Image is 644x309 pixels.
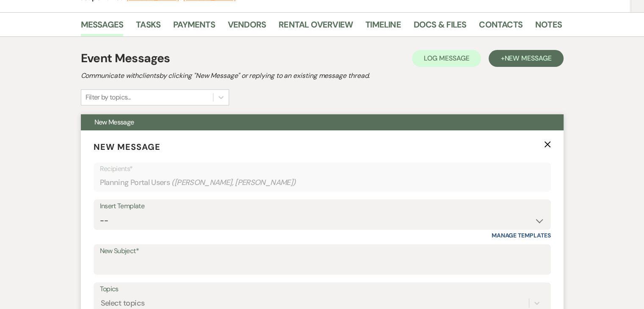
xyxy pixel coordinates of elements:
a: Timeline [365,18,401,36]
h2: Communicate with clients by clicking "New Message" or replying to an existing message thread. [81,71,564,81]
a: Docs & Files [414,18,466,36]
div: Filter by topics... [86,92,131,102]
div: Insert Template [100,200,544,212]
span: Log Message [424,54,469,63]
button: Log Message [412,50,481,67]
span: New Message [504,54,551,63]
label: Topics [100,283,544,295]
a: Rental Overview [279,18,353,36]
span: New Message [94,118,134,127]
div: Planning Portal Users [100,174,544,191]
span: New Message [94,141,160,152]
a: Payments [173,18,215,36]
div: Select topics [101,298,145,309]
a: Messages [81,18,124,36]
a: Manage Templates [492,232,551,239]
a: Contacts [479,18,522,36]
h1: Event Messages [81,50,170,67]
button: +New Message [489,50,563,67]
span: ( [PERSON_NAME], [PERSON_NAME] ) [171,177,296,188]
a: Vendors [228,18,266,36]
p: Recipients* [100,163,544,174]
label: New Subject* [100,245,544,257]
a: Notes [535,18,562,36]
a: Tasks [136,18,160,36]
